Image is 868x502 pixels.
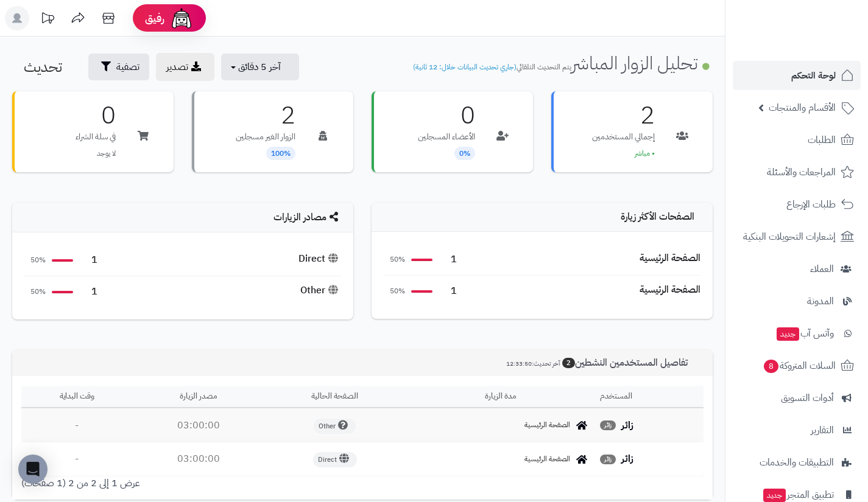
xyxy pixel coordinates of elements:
[763,357,836,374] span: السلات المتروكة
[88,54,149,80] button: تصفية
[506,359,532,368] span: 12:33:50
[811,422,834,439] span: التقارير
[439,253,457,267] span: 1
[595,386,704,408] th: المستخدم
[733,190,861,219] a: طلبات الإرجاع
[418,103,475,128] h3: 0
[621,418,633,433] strong: زائر
[785,33,856,58] img: logo-2.png
[79,253,97,267] span: 1
[24,287,46,297] span: 50%
[413,61,517,72] span: (جاري تحديث البيانات خلال: 12 ثانية)
[775,325,834,342] span: وآتس آب
[733,416,861,445] a: التقارير
[133,442,264,476] td: 03:00:00
[418,131,475,143] p: الأعضاء المسجلين
[133,409,264,442] td: 03:00:00
[733,61,861,90] a: لوحة التحكم
[221,54,299,80] button: آخر 5 دقائق
[592,103,655,128] h3: 2
[76,131,116,143] p: في سلة الشراء
[236,131,295,143] p: الزوار الغير مسجلين
[264,386,406,408] th: الصفحة الحالية
[763,489,786,502] span: جديد
[769,99,836,116] span: الأقسام والمنتجات
[133,386,264,408] th: مصدر الزيارة
[786,196,836,213] span: طلبات الإرجاع
[454,147,475,160] span: 0%
[116,60,139,74] span: تصفية
[733,222,861,251] a: إشعارات التحويلات البنكية
[760,454,834,471] span: التطبيقات والخدمات
[32,6,63,33] a: تحديثات المنصة
[75,451,79,466] span: -
[733,351,861,380] a: السلات المتروكة8
[764,360,778,373] span: 8
[635,148,655,159] span: • مباشر
[413,53,713,73] h1: تحليل الزوار المباشر
[807,293,834,310] span: المدونة
[733,158,861,187] a: المراجعات والأسئلة
[298,252,341,266] div: Direct
[169,6,194,30] img: ai-face.png
[733,319,861,348] a: وآتس آبجديد
[781,389,834,406] span: أدوات التسويق
[791,67,836,84] span: لوحة التحكم
[506,359,560,368] small: آخر تحديث:
[413,61,571,72] small: يتم التحديث التلقائي
[384,286,405,296] span: 50%
[808,131,836,148] span: الطلبات
[384,212,700,223] h4: الصفحات الأكثر زيارة
[406,386,595,408] th: مدة الزيارة
[524,420,570,430] span: الصفحة الرئيسية
[384,254,405,265] span: 50%
[600,420,616,430] span: زائر
[640,251,700,265] div: الصفحة الرئيسية
[97,148,116,159] span: لا يوجد
[640,283,700,297] div: الصفحة الرئيسية
[266,147,295,160] span: 100%
[733,254,861,284] a: العملاء
[24,255,46,265] span: 50%
[621,451,633,466] strong: زائر
[767,164,836,181] span: المراجعات والأسئلة
[145,11,164,26] span: رفيق
[156,53,214,81] a: تصدير
[24,56,62,78] span: تحديث
[313,452,357,467] span: Direct
[562,358,575,368] span: 2
[600,455,616,464] span: زائر
[238,60,281,74] span: آخر 5 دقائق
[79,285,97,299] span: 1
[743,228,836,245] span: إشعارات التحويلات البنكية
[592,131,655,143] p: إجمالي المستخدمين
[733,125,861,155] a: الطلبات
[18,455,48,484] div: Open Intercom Messenger
[21,386,133,408] th: وقت البداية
[24,212,341,223] h4: مصادر الزيارات
[733,287,861,316] a: المدونة
[76,103,116,128] h3: 0
[12,476,362,490] div: عرض 1 إلى 2 من 2 (1 صفحات)
[777,327,799,341] span: جديد
[300,284,341,298] div: Other
[75,418,79,433] span: -
[236,103,295,128] h3: 2
[497,357,704,369] h3: تفاصيل المستخدمين النشطين
[524,454,570,464] span: الصفحة الرئيسية
[810,260,834,277] span: العملاء
[733,448,861,477] a: التطبيقات والخدمات
[314,419,356,434] span: Other
[733,383,861,413] a: أدوات التسويق
[14,54,82,80] button: تحديث
[439,284,457,298] span: 1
